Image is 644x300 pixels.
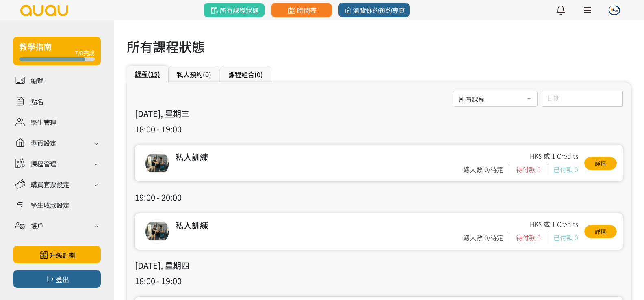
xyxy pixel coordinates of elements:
h3: 19:00 - 20:00 [135,191,623,203]
span: 所有課程 [459,93,532,103]
span: 時間表 [286,5,316,15]
div: 總人數 0/待定 [463,233,510,244]
div: 已付款 0 [553,164,578,175]
span: (15) [148,69,160,79]
h3: [DATE], 星期三 [135,108,623,120]
h3: 18:00 - 19:00 [135,123,623,135]
h1: 所有課程狀態 [127,37,631,56]
a: 私人預約(0) [177,69,211,79]
a: 時間表 [271,3,332,17]
div: 帳戶 [30,221,43,231]
span: (0) [203,69,211,79]
span: 瀏覽你的預約專頁 [343,5,405,15]
div: 總人數 0/待定 [463,164,510,175]
div: 購買套票設定 [30,179,69,189]
div: HK$ 或 1 Credits [530,219,578,233]
a: 課程組合(0) [228,69,263,79]
div: 待付款 0 [516,164,547,175]
span: 所有課程狀態 [209,5,258,15]
div: 已付款 0 [553,233,578,244]
div: 課程管理 [30,159,56,168]
div: 私人訓練 [176,219,461,233]
a: 詳情 [584,225,617,238]
a: 課程(15) [135,69,160,79]
a: 瀏覽你的預約專頁 [338,3,410,17]
span: (0) [254,69,263,79]
div: 待付款 0 [516,233,547,244]
div: 專頁設定 [30,138,56,148]
div: 私人訓練 [176,151,461,164]
h3: [DATE], 星期四 [135,259,623,272]
button: 登出 [13,270,101,288]
a: 所有課程狀態 [204,3,265,17]
a: 詳情 [584,157,617,170]
input: 日期 [542,91,623,107]
a: 升級計劃 [13,246,101,263]
div: HK$ 或 1 Credits [530,151,578,164]
img: logo.svg [20,5,69,16]
h3: 18:00 - 19:00 [135,275,623,287]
